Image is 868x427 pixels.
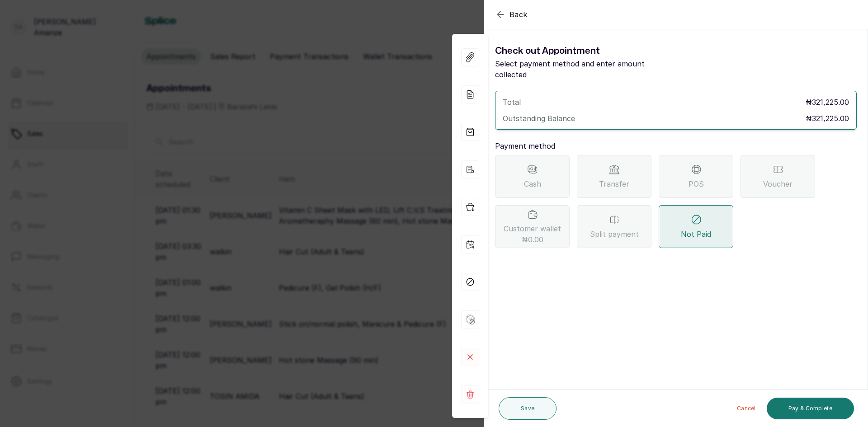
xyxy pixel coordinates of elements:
span: Voucher [763,178,793,189]
span: Transfer [599,178,629,189]
p: Total [503,97,521,108]
p: ₦321,225.00 [806,97,849,108]
h1: Check out Appointment [495,44,676,58]
span: Back [509,9,528,20]
span: Split payment [590,229,639,239]
span: POS [689,178,704,189]
span: Customer wallet [504,223,561,245]
button: Save [499,397,557,420]
button: Back [495,9,528,20]
span: Cash [524,178,541,189]
p: Select payment method and enter amount collected [495,58,676,80]
span: Not Paid [681,229,711,239]
button: Cancel [730,398,763,419]
p: Payment method [495,141,857,151]
p: Outstanding Balance [503,113,575,124]
span: ₦0.00 [522,234,543,245]
button: Pay & Complete [767,398,854,419]
p: ₦321,225.00 [806,113,849,124]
